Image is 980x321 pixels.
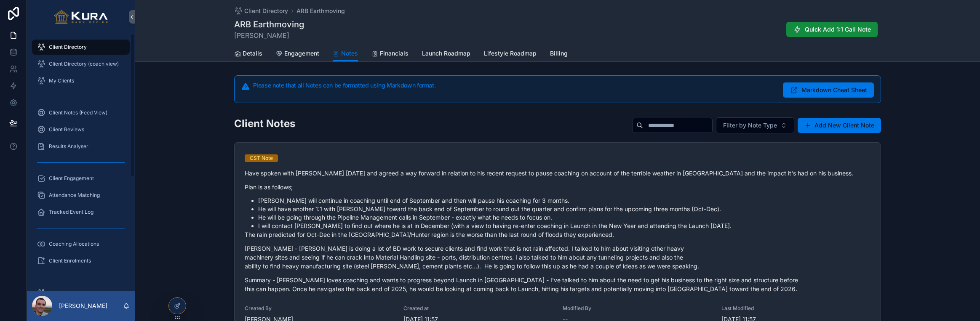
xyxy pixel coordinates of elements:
[258,213,871,222] li: He will be going through the Pipeline Management calls in September - exactly what he needs to fo...
[550,46,568,63] a: Billing
[422,49,470,58] span: Launch Roadmap
[49,44,87,50] span: Client Directory
[484,46,537,63] a: Lifestyle Roadmap
[49,61,119,67] span: Client Directory (coach view)
[296,7,345,15] a: ARB Earthmoving
[284,49,319,58] span: Engagement
[798,118,881,133] button: Add New Client Note
[805,25,871,34] span: Quick Add 1:1 Call Note
[716,117,794,133] button: Select Button
[32,188,130,203] a: Attendance Matching
[723,121,777,130] span: Filter by Note Type
[234,30,304,40] span: [PERSON_NAME]
[276,46,319,63] a: Engagement
[783,82,874,98] button: Markdown Cheat Sheet
[786,22,878,37] button: Quick Add 1:1 Call Note
[563,305,712,312] span: Modified By
[258,196,871,205] li: [PERSON_NAME] will continue in coaching until end of September and then will pause his coaching f...
[32,236,130,252] a: Coaching Allocations
[49,209,93,215] span: Tracked Event Log
[245,305,394,312] span: Created By
[422,46,470,63] a: Launch Roadmap
[250,154,273,162] div: CST Note
[253,82,776,88] h5: Please note that all Notes can be formatted using Markdown format.
[49,143,88,150] span: Results Analyser
[32,204,130,220] a: Tracked Event Log
[721,305,871,312] span: Last Modified
[484,49,537,58] span: Lifestyle Roadmap
[243,49,262,58] span: Details
[403,305,553,312] span: Created at
[258,205,871,213] li: He will have another 1:1 with [PERSON_NAME] toward the back end of September to round out the qua...
[49,109,107,116] span: Client Notes (Feed View)
[49,257,91,264] span: Client Enrolments
[380,49,409,58] span: Financials
[49,289,91,296] span: Mini Masterminds
[32,285,130,300] a: Mini Masterminds
[550,49,568,58] span: Billing
[49,77,74,84] span: My Clients
[234,117,295,130] h2: Client Notes
[341,49,358,58] span: Notes
[371,46,409,63] a: Financials
[245,183,871,191] p: Plan is as follows;
[32,73,130,88] a: My Clients
[245,244,871,271] p: [PERSON_NAME] - [PERSON_NAME] is doing a lot of BD work to secure clients and find work that is n...
[258,222,871,230] li: I will contact [PERSON_NAME] to find out where he is at in December (with a view to having re-ent...
[32,56,130,72] a: Client Directory (coach view)
[54,10,108,24] img: App logo
[234,7,288,15] a: Client Directory
[245,276,871,293] p: Summary - [PERSON_NAME] loves coaching and wants to progress beyond Launch in [GEOGRAPHIC_DATA] -...
[49,126,84,133] span: Client Reviews
[245,230,871,239] p: The rain predicted for Oct-Dec in the [GEOGRAPHIC_DATA]/Hunter region is the worse than the last ...
[32,40,130,55] a: Client Directory
[32,122,130,137] a: Client Reviews
[32,171,130,186] a: Client Engagement
[59,302,107,310] p: [PERSON_NAME]
[49,241,99,247] span: Coaching Allocations
[49,175,94,182] span: Client Engagement
[801,86,867,94] span: Markdown Cheat Sheet
[234,19,304,30] h1: ARB Earthmoving
[32,105,130,120] a: Client Notes (Feed View)
[245,169,871,178] p: Have spoken with [PERSON_NAME] [DATE] and agreed a way forward in relation to his recent request ...
[333,46,358,62] a: Notes
[49,192,100,199] span: Attendance Matching
[244,7,288,15] span: Client Directory
[27,34,135,291] div: scrollable content
[32,139,130,154] a: Results Analyser
[32,253,130,268] a: Client Enrolments
[234,46,262,63] a: Details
